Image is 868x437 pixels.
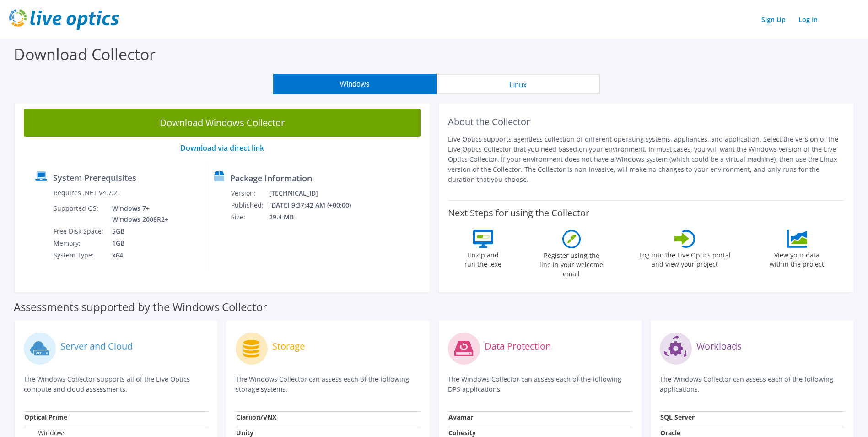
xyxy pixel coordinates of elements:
label: Storage [272,342,305,351]
td: 1GB [105,237,170,249]
strong: Unity [236,428,253,437]
a: Download Windows Collector [24,109,421,137]
strong: Avamar [448,413,473,421]
strong: Clariion/VNX [236,413,276,421]
td: Windows 7+ Windows 2008R2+ [105,202,170,225]
strong: Optical Prime [24,413,67,421]
td: [DATE] 9:37:42 AM (+00:00) [269,199,363,211]
td: System Type: [53,249,105,261]
a: Sign Up [757,13,790,26]
td: 29.4 MB [269,211,363,223]
a: Log In [794,13,822,26]
td: 5GB [105,225,170,237]
label: Requires .NET V4.7.2+ [54,188,121,197]
p: The Windows Collector can assess each of the following storage systems. [236,374,420,394]
label: Assessments supported by the Windows Collector [14,302,267,311]
label: Workloads [696,342,742,351]
p: Live Optics supports agentless collection of different operating systems, appliances, and applica... [448,134,845,185]
td: Memory: [53,237,105,249]
strong: SQL Server [660,413,695,421]
p: The Windows Collector can assess each of the following applications. [660,374,844,394]
label: Log into the Live Optics portal and view your project [639,248,731,269]
label: System Prerequisites [53,173,136,182]
p: The Windows Collector can assess each of the following DPS applications. [448,374,632,394]
p: The Windows Collector supports all of the Live Optics compute and cloud assessments. [24,374,208,394]
td: x64 [105,249,170,261]
label: Data Protection [485,342,551,351]
h2: About the Collector [448,116,845,127]
a: Download via direct link [180,143,264,153]
td: Version: [231,187,269,199]
td: Free Disk Space: [53,225,105,237]
td: Published: [231,199,269,211]
label: Unzip and run the .exe [462,248,504,269]
label: Server and Cloud [60,342,133,351]
button: Windows [273,74,437,94]
img: live_optics_svg.svg [9,9,119,30]
label: Package Information [230,174,312,183]
label: View your data within the project [764,248,830,269]
label: Register using the line in your welcome email [537,248,606,279]
label: Next Steps for using the Collector [448,208,589,218]
label: Download Collector [14,44,156,65]
td: Size: [231,211,269,223]
td: Supported OS: [53,202,105,225]
td: [TECHNICAL_ID] [269,187,363,199]
strong: Oracle [660,428,680,437]
strong: Cohesity [448,428,476,437]
button: Linux [437,74,600,94]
